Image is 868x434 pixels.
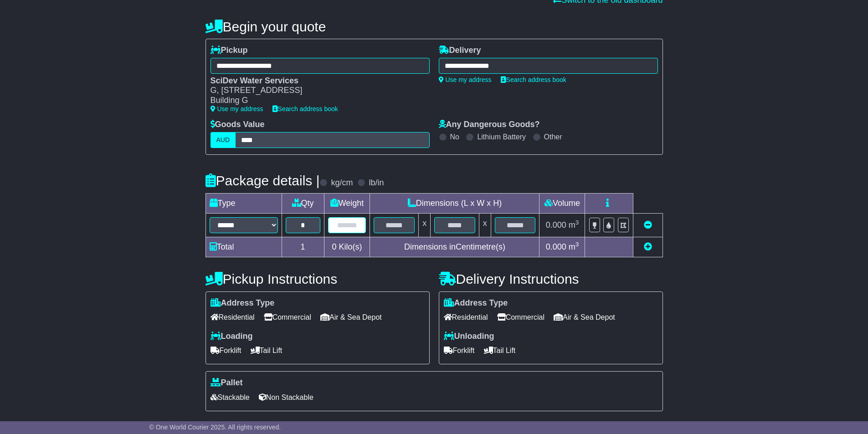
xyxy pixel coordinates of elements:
[554,310,615,324] span: Air & Sea Depot
[211,120,265,130] label: Goods Value
[544,133,562,141] label: Other
[205,237,282,257] td: Total
[211,343,241,357] span: Forklift
[369,178,384,188] label: lb/in
[439,120,540,130] label: Any Dangerous Goods?
[324,193,370,213] td: Weight
[444,298,508,308] label: Address Type
[575,241,579,248] sup: 3
[497,310,544,324] span: Commercial
[331,178,353,188] label: kg/cm
[569,242,579,251] span: m
[439,76,492,83] a: Use my address
[211,310,255,324] span: Residential
[477,133,526,141] label: Lithium Battery
[419,213,431,237] td: x
[444,310,488,324] span: Residential
[211,76,421,86] div: SciDev Water Services
[251,343,282,357] span: Tail Lift
[149,424,281,431] span: © One World Courier 2025. All rights reserved.
[444,343,475,357] span: Forklift
[211,46,248,56] label: Pickup
[205,19,663,34] h4: Begin your quote
[370,237,539,257] td: Dimensions in Centimetre(s)
[450,133,459,141] label: No
[575,219,579,226] sup: 3
[211,378,243,388] label: Pallet
[539,193,585,213] td: Volume
[264,310,311,324] span: Commercial
[479,213,491,237] td: x
[370,193,539,213] td: Dimensions (L x W x H)
[546,242,566,251] span: 0.000
[501,76,566,83] a: Search address book
[484,343,516,357] span: Tail Lift
[439,271,663,286] h4: Delivery Instructions
[272,105,338,112] a: Search address book
[211,96,421,106] div: Building G
[259,390,313,404] span: Non Stackable
[205,193,282,213] td: Type
[211,86,421,96] div: G, [STREET_ADDRESS]
[282,193,324,213] td: Qty
[332,242,336,251] span: 0
[205,271,430,286] h4: Pickup Instructions
[282,237,324,257] td: 1
[211,132,236,148] label: AUD
[211,332,253,342] label: Loading
[211,298,275,308] label: Address Type
[324,237,370,257] td: Kilo(s)
[569,220,579,230] span: m
[320,310,382,324] span: Air & Sea Depot
[444,332,494,342] label: Unloading
[644,220,652,230] a: Remove this item
[644,242,652,251] a: Add new item
[439,46,481,56] label: Delivery
[211,390,250,404] span: Stackable
[211,105,263,112] a: Use my address
[205,173,320,188] h4: Package details |
[546,220,566,230] span: 0.000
